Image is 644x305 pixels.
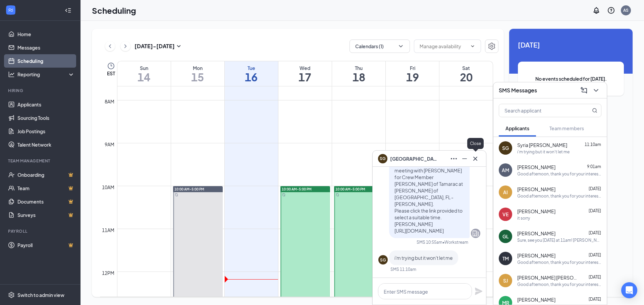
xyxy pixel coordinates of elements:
svg: ChevronDown [397,43,404,50]
div: AI [503,189,508,196]
input: Manage availability [420,43,467,50]
span: [PERSON_NAME] [517,296,555,303]
h1: 18 [332,71,385,83]
span: [DATE] [589,275,601,280]
div: Team Management [8,158,73,164]
div: AM [502,167,509,173]
button: Minimize [459,153,470,164]
a: SurveysCrown [17,208,75,222]
svg: Settings [488,42,496,50]
a: September 20, 2025 [439,61,493,86]
svg: Notifications [592,6,600,14]
button: Settings [485,40,498,53]
div: 12pm [101,269,116,277]
div: Good afternoon, thank you for your interest in the position for crew member at the [PERSON_NAME] ... [517,259,601,265]
svg: Collapse [65,7,71,14]
svg: Clock [107,62,115,70]
svg: Analysis [8,71,15,78]
svg: ChevronLeft [107,42,113,50]
a: September 17, 2025 [278,61,332,86]
a: Applicants [17,98,75,111]
svg: Company [472,229,480,237]
h1: 17 [278,71,332,83]
span: 11:10am [585,142,601,147]
div: Thu [332,65,385,71]
span: • Workstream [442,239,468,245]
svg: ChevronDown [592,86,600,94]
button: Calendars (1)ChevronDown [350,40,410,53]
span: EST [107,70,115,77]
span: [PERSON_NAME] [PERSON_NAME] [517,274,578,281]
a: DocumentsCrown [17,195,75,208]
h3: SMS Messages [499,87,537,94]
div: Reporting [17,71,75,78]
button: Ellipses [448,153,459,164]
span: [GEOGRAPHIC_DATA] [PERSON_NAME] [390,155,437,162]
div: it sorry [517,215,530,221]
a: Job Postings [17,125,75,138]
div: Switch to admin view [17,292,64,298]
span: [PERSON_NAME] [517,230,555,237]
div: GL [502,233,509,240]
div: 10am [101,183,116,191]
svg: Minimize [461,155,469,163]
span: No events scheduled for [DATE]. [531,75,610,82]
svg: Sync [282,193,285,197]
a: September 15, 2025 [171,61,224,86]
div: Tue [225,65,278,71]
span: 10:00 AM-5:00 PM [282,187,312,192]
h1: 20 [439,71,493,83]
span: Syria [PERSON_NAME] [517,142,567,148]
a: TeamCrown [17,181,75,195]
svg: Settings [8,292,15,298]
div: SG [502,145,509,151]
svg: Plane [475,287,483,295]
div: Good afternoon, thank you for your interest in the position for crew member at the [PERSON_NAME] ... [517,193,601,199]
button: ComposeMessage [579,85,589,96]
span: [DATE] [589,252,601,257]
div: Good afternoon, thank you for your interest in the position for crew member at the [PERSON_NAME] ... [517,171,601,177]
button: Cross [470,153,481,164]
div: VE [502,211,508,218]
span: [DATE] [589,208,601,213]
a: Talent Network [17,138,75,151]
div: Wed [278,65,332,71]
h1: 19 [386,71,439,83]
div: Open Intercom Messenger [621,282,637,298]
svg: Sync [175,193,178,197]
a: September 16, 2025 [225,61,278,86]
div: SMS 11:10am [390,266,416,272]
span: i'm trying but it won't let me [394,255,453,261]
div: Sun [117,65,171,71]
svg: ChevronDown [470,44,475,49]
svg: QuestionInfo [607,6,615,14]
svg: SmallChevronDown [175,42,183,50]
svg: WorkstreamLogo [7,7,14,13]
div: Sure, see you [DATE] at 11am! [PERSON_NAME] of Tamarac: [STREET_ADDRESS] [517,237,601,243]
button: ChevronDown [591,85,601,96]
h1: 16 [225,71,278,83]
a: PayrollCrown [17,238,75,252]
a: Sourcing Tools [17,111,75,125]
div: Mon [171,65,224,71]
span: [PERSON_NAME] [517,208,555,215]
svg: Sync [336,193,339,197]
svg: MagnifyingGlass [592,108,597,113]
a: Home [17,27,75,41]
a: September 14, 2025 [117,61,171,86]
span: 9:01am [587,164,601,169]
a: September 19, 2025 [386,61,439,86]
a: September 18, 2025 [332,61,385,86]
span: 10:00 AM-5:00 PM [335,187,365,192]
h3: [DATE] - [DATE] [135,43,175,50]
span: [PERSON_NAME] [517,186,555,193]
div: 9am [103,141,116,148]
span: 10:00 AM-5:00 PM [174,187,204,192]
span: [DATE] [589,230,601,235]
div: Payroll [8,228,73,234]
div: Close [467,138,484,149]
svg: Cross [471,155,479,163]
div: i'm trying but it won't let me [517,149,570,155]
div: 8am [103,98,116,105]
